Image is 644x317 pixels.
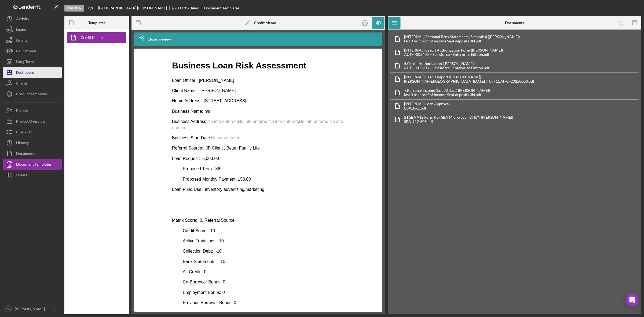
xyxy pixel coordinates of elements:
[16,13,29,25] div: Activity
[16,78,28,90] div: Clients
[131,65,160,70] span: No info entered
[4,65,175,76] span: No info entered
[4,102,177,108] p: Loan Request: 5,000.00
[16,35,27,47] div: Grants
[4,81,177,87] p: Business Start Date:
[4,122,177,128] p: Proposed Monthly Payment: 150.00
[4,133,177,139] p: Loan Fund Use: inventory advertising/marketing.
[404,106,450,110] div: LOX.docx.pdf
[16,159,52,171] div: Document Templates
[626,293,639,306] div: Open Intercom Messenger
[4,174,177,180] p: Credit Score: 10
[134,34,176,45] button: Close preview
[4,236,177,242] p: Employment Bonus: 0
[3,13,62,24] button: Activity
[3,89,62,99] button: Product Templates
[4,65,177,77] p: Business Address: , , , ,
[64,5,84,12] div: In Review
[404,35,520,39] div: [INTERNAL] Personal Bank Statements (3 months) ([PERSON_NAME])
[404,79,534,83] div: [PERSON_NAME][GEOGRAPHIC_DATA] [DATE] (TU) - 117470720250000.pdf
[4,163,177,169] p: Matrix Score: 0, Referral Source
[4,54,177,60] p: Business Name: n/a
[4,112,177,118] p: Proposed Term: 36
[3,304,62,314] button: TW[PERSON_NAME]
[4,184,177,190] p: Active Tradelines: 10
[6,308,10,311] text: TW
[3,137,62,148] button: History
[404,93,490,97] div: last 3 bs (proof of income Sept deposits 3k).pdf
[3,35,62,46] button: Grants
[4,215,177,221] p: Alt Credit: 0
[404,66,489,70] div: AUTH-005405 ~ Salesforce - Enterprise Edition.pdf
[98,6,171,10] div: [GEOGRAPHIC_DATA] [PERSON_NAME]
[16,56,34,68] div: Long-Term
[3,127,62,137] button: Checklist
[171,6,183,10] span: $5,000
[4,24,177,30] p: Loan Officer: [PERSON_NAME]
[4,225,177,231] p: Co-Borrower Bonus: 0
[43,82,73,86] span: No info entered
[16,116,45,128] div: Project Overview
[505,21,524,25] b: Documents
[148,34,171,45] div: Close preview
[3,78,62,89] button: Clients
[16,127,32,139] div: Checklist
[404,52,503,57] div: AUTH-005405 ~ Salesforce - Enterprise Edition.pdf
[16,67,34,79] div: Dashboard
[3,24,62,35] button: Loans
[404,39,520,43] div: last 3 bs (proof of income Sept deposits 3k).pdf
[4,34,177,40] p: Client Name: [PERSON_NAME]
[16,170,27,182] div: Sheets
[40,65,69,70] span: No info entered
[4,6,177,18] h1: Business Loan Risk Assessment
[184,6,189,10] div: 8 %
[4,91,177,97] p: Referral Source: JP Client , Better Family Life
[4,44,177,50] p: Home Address: [STREET_ADDRESS]
[404,48,503,52] div: [INTERNAL] Credit Authorization Form ([PERSON_NAME])
[404,115,513,119] div: 21. SBA 912 Form (for SBA Micro-Loan ONLY) ([PERSON_NAME])
[404,119,513,124] div: SBA-912-508.pdf
[4,194,177,200] p: Collection Debt: -10
[16,46,36,58] div: Educational
[101,65,130,70] span: No info entered
[67,32,123,43] a: Credit Memo
[3,159,62,170] button: Document Templates
[70,65,99,70] span: No info entered
[3,56,62,67] button: Long-Term
[254,21,276,25] b: Credit Memo
[404,102,450,106] div: [INTERNAL] Loan Approval
[3,105,62,116] button: People
[168,54,349,306] iframe: Rich Text Area
[404,61,489,66] div: 5. Credit Authorization ([PERSON_NAME])
[404,88,490,93] div: 7. Personal Income (last 30 days) ([PERSON_NAME])
[16,137,29,150] div: History
[190,6,199,10] div: 84 mo
[3,148,62,159] button: Documents
[88,6,93,10] b: n/a
[3,67,62,78] button: Dashboard
[3,116,62,127] button: Project Overview
[204,6,239,10] div: Document Templates
[16,148,35,160] div: Documents
[16,105,28,117] div: People
[404,75,534,79] div: [INTERNAL] Credit Report ([PERSON_NAME])
[13,304,48,316] div: [PERSON_NAME]
[16,24,26,36] div: Loans
[3,170,62,180] button: Sheets
[3,46,62,56] button: Educational
[4,205,177,211] p: Bank Statements: -10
